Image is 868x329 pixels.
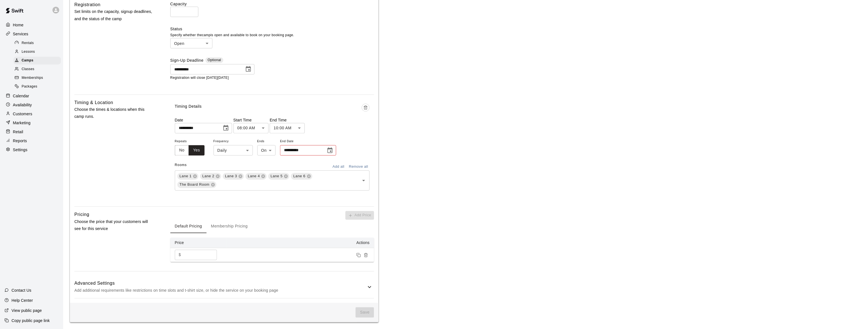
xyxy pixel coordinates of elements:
div: Classes [13,65,61,73]
div: Lane 2 [200,173,221,180]
span: Lane 6 [291,174,308,179]
span: Camps [22,58,33,63]
a: Rentals [13,39,63,47]
p: Date [175,118,232,123]
a: Customers [4,110,59,118]
span: Lane 3 [223,174,239,179]
button: Choose date, selected date is Jan 3, 2026 [243,64,254,75]
span: Delete time [362,104,370,118]
button: Remove all [347,163,370,171]
p: Services [13,31,28,37]
p: View public page [12,308,42,313]
span: Memberships [22,75,43,81]
a: Calendar [4,92,59,100]
button: Default Pricing [170,220,207,233]
p: Start Time [233,118,269,123]
div: Advanced SettingsAdd additional requirements like restrictions on time slots and t-shirt size, or... [74,276,374,298]
p: Availability [13,102,32,108]
div: Packages [13,83,61,91]
p: $ [179,252,181,258]
p: Settings [13,147,28,153]
div: Lane 5 [268,173,289,180]
span: Lessons [22,49,35,55]
div: Lessons [13,48,61,56]
div: Lane 4 [246,173,267,180]
h6: Timing & Location [74,99,113,107]
button: Duplicate price [355,252,362,259]
a: Settings [4,146,59,154]
label: Sign-Up Deadline [170,57,204,64]
p: Help Center [12,298,33,303]
a: Reports [4,137,59,145]
a: Marketing [4,119,59,127]
a: Classes [13,65,63,74]
button: Choose date, selected date is Jan 11, 2026 [220,123,232,134]
span: Packages [22,84,37,89]
p: Choose the times & locations when this camp runs. [74,106,152,120]
p: Set limits on the capacity, signup deadlines, and the status of the camp [74,8,152,22]
a: Availability [4,101,59,109]
span: Ends [257,138,276,146]
h6: Registration [74,1,100,8]
p: Customers [13,111,32,117]
span: Optional [208,58,221,62]
a: Home [4,21,59,29]
p: Timing Details [175,104,202,110]
span: Classes [22,66,34,72]
p: Choose the price that your customers will see for this service [74,218,152,233]
a: Lessons [13,47,63,56]
div: Lane 1 [177,173,198,180]
p: Calendar [13,93,29,99]
p: Home [13,22,24,28]
span: Lane 2 [200,174,217,179]
a: Camps [13,56,63,65]
a: Memberships [13,74,63,82]
span: Lane 1 [177,174,194,179]
span: Lane 4 [246,174,262,179]
a: Retail [4,128,59,136]
p: Copy public page link [12,318,50,323]
button: No [175,145,189,156]
div: outlined button group [175,145,205,156]
div: The Board Room [177,181,216,188]
h6: Pricing [74,211,89,218]
div: On [257,145,276,156]
div: Memberships [13,74,61,82]
p: Retail [13,129,23,135]
button: Add all [329,163,347,171]
th: Price [170,238,226,248]
div: 08:00 AM [233,123,269,134]
span: Frequency [214,138,253,146]
div: Daily [214,145,253,156]
a: Services [4,30,59,38]
p: Contact Us [12,287,31,293]
button: Membership Pricing [207,220,252,233]
span: Rooms [175,163,187,167]
p: End Time [270,118,305,123]
button: Open [360,177,368,185]
label: Capacity [170,1,374,7]
p: Registration will close [DATE][DATE] [170,75,374,81]
p: Reports [13,138,27,144]
p: Marketing [13,120,31,126]
h6: Advanced Settings [74,280,366,287]
div: Rentals [13,39,61,47]
button: Remove price [362,252,370,259]
p: Specify whether the camp is open and available to book on your booking page. [170,33,374,38]
label: Status [170,26,374,32]
th: Actions [226,238,374,248]
div: 10:00 AM [270,123,305,134]
div: Lane 6 [291,173,312,180]
span: Lane 5 [268,174,285,179]
a: Packages [13,82,63,91]
span: The Board Room [177,182,212,188]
